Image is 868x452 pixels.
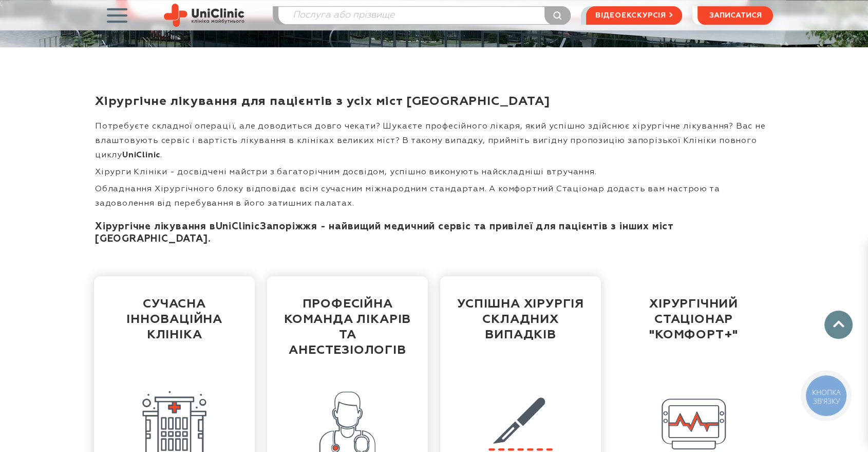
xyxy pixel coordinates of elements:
[586,6,682,25] a: відеоекскурсія
[595,7,666,24] span: відеоекскурсія
[452,288,589,369] div: успішна хірургія складних випадків
[95,94,773,109] h1: Хірургічне лікування для пацієнтів з усіх міст [GEOGRAPHIC_DATA]
[122,151,160,159] strong: UniClinic
[279,288,416,368] div: професійна команда лікарів та анестезіологів
[95,221,773,245] h3: Хірургічне лікування в Запоріжжя - найвищий медичний сервіс та привілеї для пацієнтів з інших міс...
[812,387,840,406] span: КНОПКА ЗВ'ЯЗКУ
[697,6,773,25] button: записатися
[95,119,773,162] p: Потребуєте складної операції, але доводиться довго чекати? Шукаєте професійного лікаря, який успі...
[164,4,244,27] img: Uniclinic
[216,222,260,231] strong: UniClinic
[278,7,570,24] input: Послуга або прізвище
[626,288,762,369] div: хірургічний стаціонар "Комфорт+"
[95,165,773,179] p: Хірурги Клініки - досвідчені майстри з багаторічним досвідом, успішно виконують найскладніші втру...
[106,288,242,369] div: сучасна інноваційна Клініка
[709,12,762,19] span: записатися
[95,182,773,211] p: Обладнання Хірургічного блоку відповідає всім сучасним міжнародним стандартам. А комфортний Стаці...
